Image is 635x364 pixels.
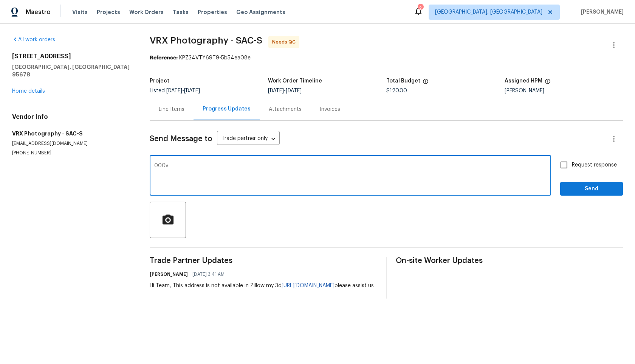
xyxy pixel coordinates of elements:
[268,78,322,84] h5: Work Order Timeline
[505,88,623,93] div: [PERSON_NAME]
[154,163,547,190] textarea: 000v
[12,113,132,121] h4: Vendor Info
[150,78,169,84] h5: Project
[418,5,423,12] div: 2
[173,9,189,15] span: Tasks
[217,133,280,145] div: Trade partner only
[192,271,225,278] span: [DATE] 3:41 AM
[150,36,262,45] span: VRX Photography - SAC-S
[386,88,407,93] span: $120.00
[150,257,377,264] span: Trade Partner Updates
[150,55,178,61] b: Reference:
[12,150,132,156] p: [PHONE_NUMBER]
[150,54,623,62] div: KPZ34VTY69T9-5b54ea08e
[386,78,420,84] h5: Total Budget
[268,88,302,93] span: -
[150,88,200,93] span: Listed
[159,106,184,113] div: Line Items
[150,282,374,289] div: Hi Team, This address is not available in Zillow my 3d please assist us
[12,37,55,42] a: All work orders
[268,88,284,93] span: [DATE]
[184,88,200,93] span: [DATE]
[166,88,182,93] span: [DATE]
[12,89,45,94] a: Home details
[282,283,335,288] a: [URL][DOMAIN_NAME]
[545,78,551,88] span: The hpm assigned to this work order.
[320,106,340,113] div: Invoices
[26,8,51,16] span: Maestro
[12,63,132,78] h5: [GEOGRAPHIC_DATA], [GEOGRAPHIC_DATA] 95678
[203,105,251,113] div: Progress Updates
[166,88,200,93] span: -
[150,135,212,143] span: Send Message to
[272,38,299,46] span: Needs QC
[560,182,623,196] button: Send
[578,8,624,16] span: [PERSON_NAME]
[12,140,132,147] p: [EMAIL_ADDRESS][DOMAIN_NAME]
[423,78,429,88] span: The total cost of line items that have been proposed by Opendoor. This sum includes line items th...
[435,8,542,16] span: [GEOGRAPHIC_DATA], [GEOGRAPHIC_DATA]
[286,88,302,93] span: [DATE]
[97,8,120,16] span: Projects
[12,53,132,60] h2: [STREET_ADDRESS]
[572,161,617,169] span: Request response
[505,78,542,84] h5: Assigned HPM
[566,184,617,194] span: Send
[150,271,188,278] h6: [PERSON_NAME]
[129,8,164,16] span: Work Orders
[236,8,285,16] span: Geo Assignments
[12,130,132,137] h5: VRX Photography - SAC-S
[72,8,88,16] span: Visits
[198,8,227,16] span: Properties
[269,106,302,113] div: Attachments
[396,257,623,264] span: On-site Worker Updates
